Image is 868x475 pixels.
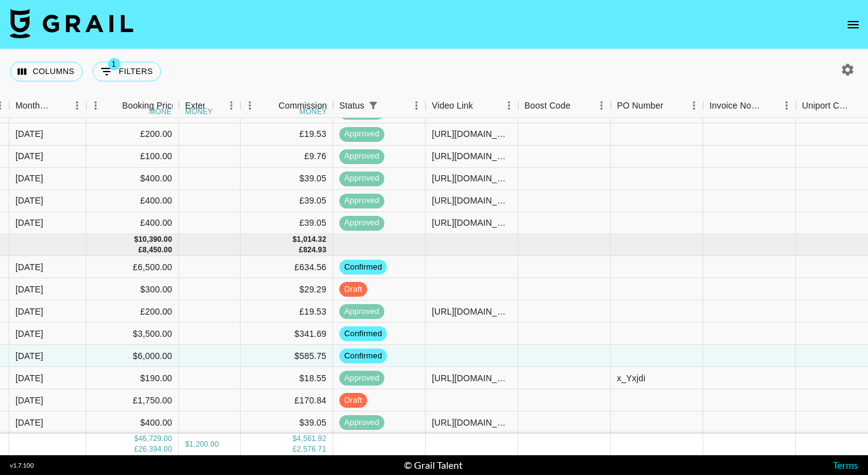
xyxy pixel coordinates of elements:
[241,389,333,411] div: £170.84
[426,94,518,118] div: Video Link
[15,172,43,184] div: Aug '25
[15,394,43,407] div: Sep '25
[86,256,179,278] div: £6,500.00
[86,123,179,146] div: £200.00
[241,367,333,389] div: $18.55
[241,168,333,190] div: $39.05
[134,234,138,245] div: $
[138,434,172,444] div: 46,729.00
[86,146,179,168] div: £100.00
[617,372,645,384] div: x_Yxjdi
[241,323,333,345] div: $341.69
[241,96,259,115] button: Menu
[15,372,43,384] div: Sep '25
[297,234,326,245] div: 1,014.32
[611,94,703,118] div: PO Number
[241,212,333,234] div: £39.05
[592,96,611,115] button: Menu
[86,300,179,323] div: £200.00
[205,97,222,114] button: Sort
[299,108,327,115] div: money
[15,94,51,118] div: Month Due
[241,411,333,434] div: $39.05
[86,212,179,234] div: £400.00
[339,350,387,362] span: confirmed
[134,444,138,455] div: £
[339,373,384,384] span: approved
[524,94,571,118] div: Boost Code
[261,97,278,114] button: Sort
[15,283,43,295] div: Sep '25
[299,245,304,255] div: £
[703,94,796,118] div: Invoice Notes
[51,97,68,114] button: Sort
[15,328,43,340] div: Sep '25
[432,94,473,118] div: Video Link
[10,9,133,38] img: Grail Talent
[339,217,384,229] span: approved
[777,96,796,115] button: Menu
[339,328,387,340] span: confirmed
[15,350,43,362] div: Sep '25
[10,461,34,469] div: v 1.7.100
[518,94,611,118] div: Boost Code
[15,150,43,162] div: Aug '25
[339,284,367,295] span: draft
[407,96,426,115] button: Menu
[241,146,333,168] div: £9.76
[339,128,384,140] span: approved
[617,94,663,118] div: PO Number
[241,123,333,146] div: £19.53
[86,96,105,115] button: Menu
[10,62,83,81] button: Select columns
[473,97,490,114] button: Sort
[134,434,138,444] div: $
[432,150,511,162] div: https://www.tiktok.com/@lleahdavies2/video/7674902857583
[339,262,387,273] span: confirmed
[86,389,179,411] div: £1,750.00
[86,190,179,212] div: £400.00
[760,97,777,114] button: Sort
[432,372,511,384] div: https://www.tiktok.com/@saskia_ls_/video/7545093872175582472
[15,128,43,140] div: Aug '25
[297,444,326,455] div: 2,576.71
[185,108,213,115] div: money
[185,439,189,450] div: $
[663,97,680,114] button: Sort
[709,94,760,118] div: Invoice Notes
[432,172,511,184] div: https://www.tiktok.com/@isabell.lindstrm/video/7535545292955864342?_r=1&_t=ZN-8yeshd8TbT4
[241,256,333,278] div: £634.56
[138,444,172,455] div: 26,394.00
[241,190,333,212] div: £39.05
[86,323,179,345] div: $3,500.00
[86,168,179,190] div: $400.00
[432,128,511,140] div: https://www.tiktok.com/@lleahdavies2/video/7542523174718606614
[241,300,333,323] div: £19.53
[93,62,161,81] button: Show filters
[365,97,382,114] button: Show filters
[292,444,297,455] div: £
[108,58,120,70] span: 1
[86,411,179,434] div: $400.00
[15,416,43,429] div: Sep '25
[432,194,511,207] div: https://www.tiktok.com/@christian.suen/video/7542176270289849607?_r=1&_t=ZS-8z9FWpCXWVj
[292,434,297,444] div: $
[802,94,853,118] div: Uniport Contact Email
[333,94,426,118] div: Status
[241,278,333,300] div: $29.29
[297,434,326,444] div: 4,561.92
[143,245,172,255] div: 8,450.00
[339,306,384,318] span: approved
[149,108,177,115] div: money
[339,395,367,407] span: draft
[86,345,179,367] div: $6,000.00
[339,195,384,207] span: approved
[15,261,43,273] div: Sep '25
[571,97,588,114] button: Sort
[15,305,43,318] div: Sep '25
[841,12,866,37] button: open drawer
[292,234,297,245] div: $
[685,96,703,115] button: Menu
[278,94,327,118] div: Commission
[432,305,511,318] div: https://www.tiktok.com/@lleahdavies2/video/7542978449288465666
